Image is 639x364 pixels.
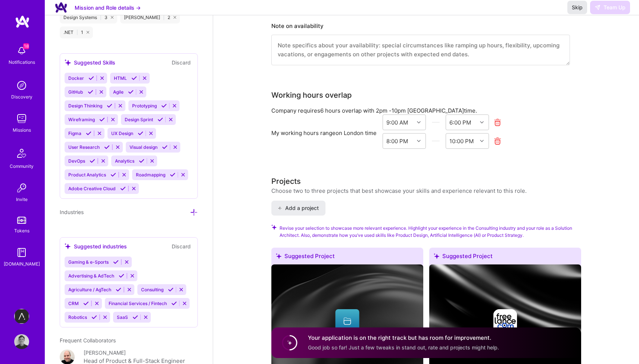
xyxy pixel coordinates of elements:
[84,349,126,357] div: [PERSON_NAME]
[480,120,484,124] i: icon Chevron
[172,144,178,150] i: Reject
[9,58,35,66] div: Notifications
[99,89,104,95] i: Reject
[68,75,84,81] span: Docker
[68,314,87,320] span: Robotics
[278,206,282,210] i: icon PlusBlack
[149,158,155,164] i: Reject
[449,118,471,126] div: 6:00 PM
[14,334,29,349] img: User Avatar
[68,172,106,178] span: Product Analytics
[139,158,144,164] i: Accept
[60,209,84,215] span: Industries
[376,107,406,114] span: 2pm - 10pm
[14,111,29,126] img: teamwork
[142,75,147,81] i: Reject
[163,15,165,21] span: |
[68,259,109,265] span: Gaming & e-Sports
[386,137,408,145] div: 8:00 PM
[169,242,193,251] button: Discard
[23,43,29,49] span: 18
[271,107,570,114] div: Company requires 6 hours overlap with [GEOGRAPHIC_DATA] time.
[75,4,141,12] button: Mission and Role details →
[168,117,174,122] i: Reject
[14,245,29,260] img: guide book
[120,12,180,23] div: [PERSON_NAME] 2
[15,15,30,28] img: logo
[10,162,34,170] div: Community
[480,139,484,143] i: icon Chevron
[115,158,134,164] span: Analytics
[168,287,174,292] i: Accept
[567,1,587,14] button: Skip
[119,273,124,279] i: Accept
[169,58,193,67] button: Discard
[88,89,93,95] i: Accept
[182,301,187,306] i: Reject
[172,103,177,109] i: Reject
[65,243,71,250] i: icon SuggestedTeams
[120,186,126,191] i: Accept
[271,21,324,32] div: Note on availability
[11,93,32,101] div: Discovery
[180,172,186,178] i: Reject
[308,344,499,351] span: Good job so far! Just a few tweaks in stand out, rate and projects might help.
[60,12,117,23] div: Design Systems 3
[17,217,26,224] img: tokens
[100,158,106,164] i: Reject
[86,131,91,136] i: Accept
[148,131,154,136] i: Reject
[417,139,421,143] i: icon Chevron
[431,137,440,145] i: icon HorizontalInLineDivider
[271,90,352,101] div: Working hours overlap
[131,75,137,81] i: Accept
[133,314,138,320] i: Accept
[12,309,31,324] a: apprenticefs.com: Webflow Specialist for Website Optimization and Salesforce Integration
[127,287,132,292] i: Reject
[136,172,165,178] span: Roadmapping
[16,195,28,203] div: Invite
[97,131,102,136] i: Reject
[141,287,163,292] span: Consulting
[14,309,29,324] img: apprenticefs.com: Webflow Specialist for Website Optimization and Salesforce Integration
[113,89,124,95] span: Agile
[88,75,94,81] i: Accept
[449,137,474,145] div: 10:00 PM
[124,259,130,265] i: Reject
[271,129,377,137] div: My working hours range on London time
[107,103,112,109] i: Accept
[68,287,111,292] span: Agriculture / AgTech
[12,334,31,349] a: User Avatar
[271,176,301,187] div: Projects
[271,248,423,267] div: Suggested Project
[110,172,116,178] i: Accept
[90,158,95,164] i: Accept
[143,314,149,320] i: Reject
[14,227,29,235] div: Tokens
[111,16,113,19] i: icon Close
[493,309,517,333] img: Company logo
[171,301,177,306] i: Accept
[170,172,175,178] i: Accept
[308,334,499,342] h4: Your application is on the right track but has room for improvement.
[158,117,163,122] i: Accept
[100,15,102,21] span: |
[429,248,581,267] div: Suggested Project
[68,158,85,164] span: DevOps
[60,337,116,343] span: Frequent Collaborators
[68,273,114,279] span: Advertising & AdTech
[109,301,167,306] span: Financial Services / Fintech
[14,181,29,195] img: Invite
[110,117,116,122] i: Reject
[91,314,97,320] i: Accept
[114,75,127,81] span: HTML
[68,131,81,136] span: Figma
[417,120,421,124] i: icon Chevron
[161,103,167,109] i: Accept
[68,103,102,109] span: Design Thinking
[65,59,71,66] i: icon SuggestedTeams
[14,43,29,58] img: bell
[83,301,89,306] i: Accept
[13,144,31,162] img: Community
[131,186,137,191] i: Reject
